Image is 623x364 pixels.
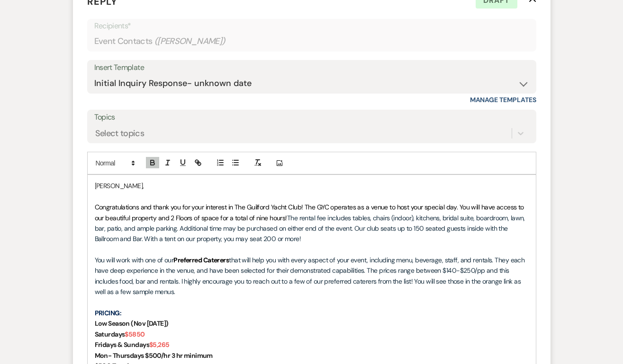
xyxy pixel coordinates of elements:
[95,256,174,264] span: You will work with one of our
[95,319,169,328] strong: Low Season (Nov [DATE])
[94,111,529,124] label: Topics
[94,20,529,32] p: Recipients*
[95,181,529,191] p: [PERSON_NAME],
[154,35,226,48] span: ( [PERSON_NAME] )
[149,340,170,349] strong: $5,265
[95,309,122,317] strong: PRICING:
[94,32,529,51] div: Event Contacts
[95,351,213,360] strong: Mon- Thursdays $500/hr 3 hr minimum
[95,330,125,338] strong: Saturdays
[95,340,149,349] strong: Fridays & Sundays
[125,330,144,338] strong: $5850
[94,61,529,75] div: Insert Template
[95,127,144,140] div: Select topics
[173,256,229,264] strong: Preferred Caterers
[95,214,527,243] span: The rental fee includes tables, chairs (indoor), kitchens, bridal suite, boardroom, lawn, bar, pa...
[95,203,526,222] span: Congratulations and thank you for your interest in The Guilford Yacht Club! The GYC operates as a...
[470,95,536,104] a: Manage Templates
[95,256,526,296] span: that will help you with every aspect of your event, including menu, beverage, staff, and rentals....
